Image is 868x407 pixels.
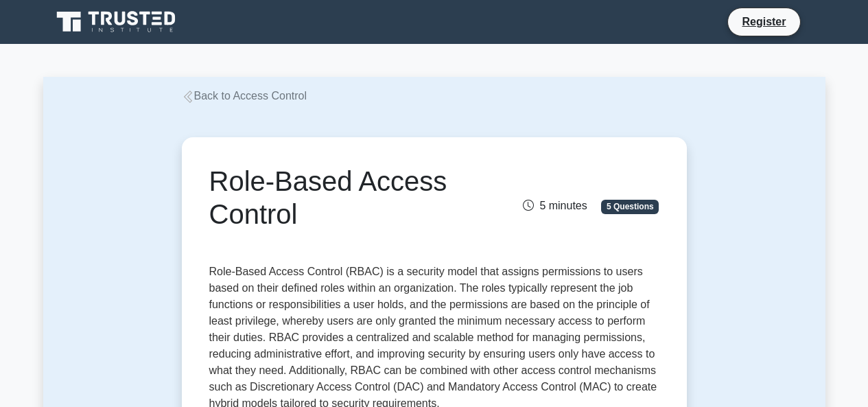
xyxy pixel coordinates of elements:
[182,90,307,102] a: Back to Access Control
[734,13,794,30] a: Register
[523,200,587,211] span: 5 minutes
[209,165,504,231] h1: Role-Based Access Control
[601,200,659,213] span: 5 Questions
